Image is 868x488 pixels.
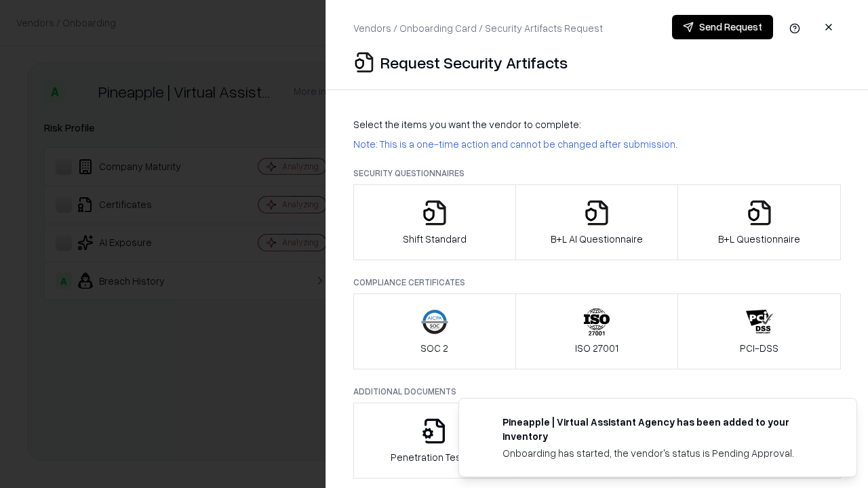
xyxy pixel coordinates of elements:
[502,446,824,460] div: Onboarding has started, the vendor's status is Pending Approval.
[380,52,568,73] p: Request Security Artifacts
[677,184,841,260] button: B+L Questionnaire
[475,415,492,431] img: trypineapple.com
[391,450,478,464] p: Penetration Testing
[515,184,679,260] button: B+L AI Questionnaire
[575,341,618,355] p: ISO 27001
[353,293,516,369] button: SOC 2
[420,341,448,355] p: SOC 2
[740,341,778,355] p: PCI-DSS
[353,21,603,35] p: Vendors / Onboarding Card / Security Artifacts Request
[353,137,841,151] p: Note: This is a one-time action and cannot be changed after submission.
[718,232,800,246] p: B+L Questionnaire
[677,293,841,369] button: PCI-DSS
[502,415,824,443] div: Pineapple | Virtual Assistant Agency has been added to your inventory
[551,232,643,246] p: B+L AI Questionnaire
[515,293,679,369] button: ISO 27001
[353,184,516,260] button: Shift Standard
[353,277,841,288] p: Compliance Certificates
[353,117,841,131] p: Select the items you want the vendor to complete:
[403,232,467,246] p: Shift Standard
[353,167,841,179] p: Security Questionnaires
[353,403,516,479] button: Penetration Testing
[353,386,841,397] p: Additional Documents
[672,15,773,39] button: Send Request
